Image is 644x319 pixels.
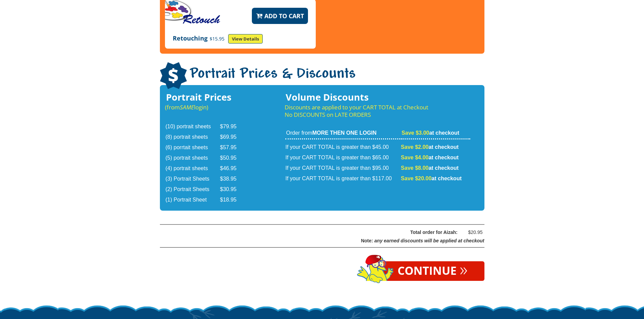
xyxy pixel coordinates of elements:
[401,155,459,160] strong: at checkout
[166,195,219,205] td: (1) Portrait Sheet
[166,153,219,163] td: (5) portrait sheets
[165,94,246,101] h3: Portrait Prices
[220,174,245,184] td: $38.95
[177,228,458,237] div: Total order for Aizah:
[401,176,462,181] strong: at checkout
[166,174,219,184] td: (3) Portrait Sheets
[285,94,471,101] h3: Volume Discounts
[228,34,263,44] a: View Details
[165,104,246,111] p: (from login)
[220,185,245,194] td: $30.95
[220,153,245,163] td: $50.95
[220,143,245,153] td: $57.95
[166,143,219,153] td: (6) porrtait sheets
[160,62,484,90] h1: Portrait Prices & Discounts
[285,104,471,118] p: Discounts are applied to your CART TOTAL at Checkout No DISCOUNTS on LATE ORDERS
[401,155,429,160] span: Save $4.00
[180,103,194,111] em: SAME
[462,228,483,237] div: $20.95
[285,153,400,163] td: If your CART TOTAL is greater than $65.00
[285,140,400,152] td: If your CART TOTAL is greater than $45.00
[401,176,432,181] span: Save $20.00
[285,129,400,139] td: Order from
[220,132,245,142] td: $69.95
[401,144,459,150] strong: at checkout
[381,261,484,281] a: Continue»
[285,163,400,173] td: If your CART TOTAL is greater than $95.00
[401,165,459,171] strong: at checkout
[401,165,429,171] span: Save $8.00
[208,35,226,42] span: $15.95
[460,265,468,273] span: »
[361,238,373,243] span: Note:
[166,132,219,142] td: (8) portrait sheets
[402,130,429,136] span: Save $3.00
[374,238,484,243] span: any earned discounts will be applied at checkout
[402,130,459,136] strong: at checkout
[166,164,219,174] td: (4) portrait sheets
[252,8,308,24] button: Add to Cart
[312,130,377,136] strong: MORE THEN ONE LOGIN
[220,195,245,205] td: $18.95
[173,34,308,44] p: Retouching
[285,174,400,184] td: If your CART TOTAL is greater than $117.00
[220,122,245,132] td: $79.95
[401,144,429,150] span: Save $2.00
[166,122,219,132] td: (10) portrait sheets
[166,185,219,194] td: (2) Portrait Sheets
[220,164,245,174] td: $46.95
